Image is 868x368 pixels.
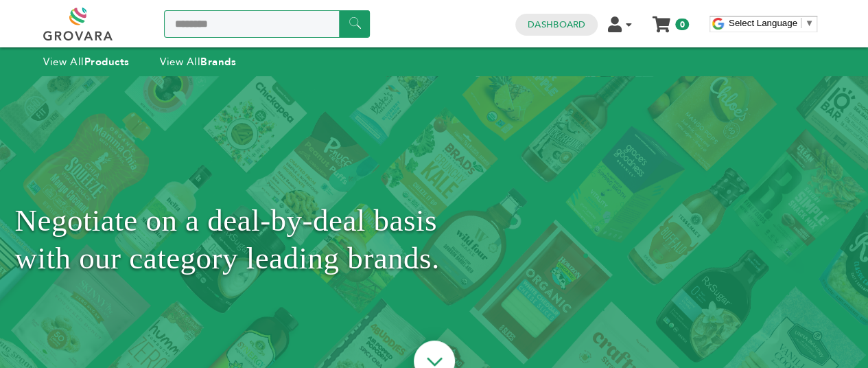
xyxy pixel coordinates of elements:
[729,18,797,28] span: Select Language
[801,18,801,28] span: ​
[729,18,814,28] a: Select Language​
[675,19,688,30] span: 0
[164,10,370,38] input: Search a product or brand...
[160,55,237,69] a: View AllBrands
[654,12,670,27] a: My Cart
[528,19,585,31] a: Dashboard
[805,18,814,28] span: ▼
[200,55,236,69] strong: Brands
[43,55,130,69] a: View AllProducts
[84,55,130,69] strong: Products
[15,111,854,368] h1: Negotiate on a deal-by-deal basis with our category leading brands.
